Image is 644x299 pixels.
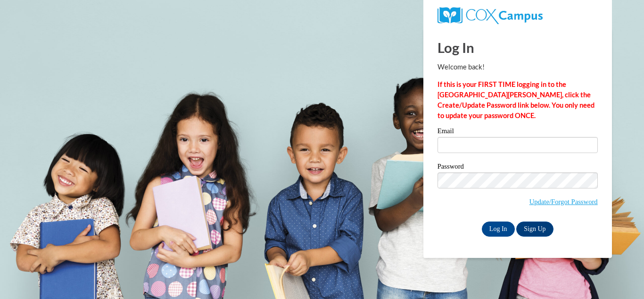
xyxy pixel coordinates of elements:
[438,80,594,120] strong: If this is your FIRST TIME logging in to the [GEOGRAPHIC_DATA][PERSON_NAME], click the Create/Upd...
[529,198,598,205] a: Update/Forgot Password
[438,128,598,137] label: Email
[438,38,598,57] h1: Log In
[438,163,598,172] label: Password
[438,62,598,72] p: Welcome back!
[438,7,543,24] img: COX Campus
[438,11,543,19] a: COX Campus
[516,222,553,237] a: Sign Up
[482,222,515,237] input: Log In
